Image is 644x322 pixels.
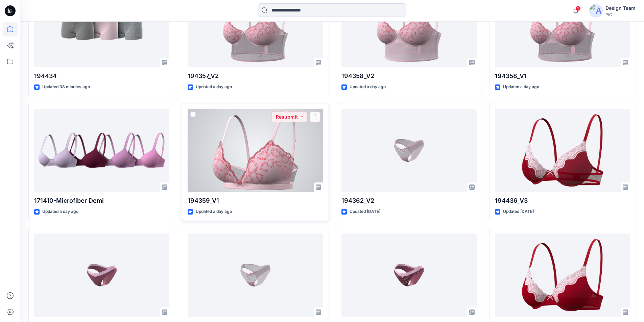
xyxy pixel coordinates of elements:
[350,83,386,91] p: Updated a day ago
[575,6,581,11] span: 1
[495,196,630,205] p: 194436_V3
[42,208,78,215] p: Updated a day ago
[350,208,380,215] p: Updated [DATE]
[196,83,232,91] p: Updated a day ago
[605,12,636,17] div: PIC
[34,71,169,81] p: 194434
[188,109,323,192] a: 194359_V1
[341,71,477,81] p: 194358_V2
[34,233,169,317] a: 194368_V1
[495,233,630,317] a: 194436_V1
[503,83,539,91] p: Updated a day ago
[188,196,323,205] p: 194359_V1
[34,196,169,205] p: 171410-Microfiber Demi
[495,109,630,192] a: 194436_V3
[341,196,477,205] p: 194362_V2
[605,4,636,12] div: Design Team
[196,208,232,215] p: Updated a day ago
[341,233,477,317] a: 194368_V2
[34,109,169,192] a: 171410-Microfiber Demi
[495,71,630,81] p: 194358_V1
[341,109,477,192] a: 194362_V2
[188,71,323,81] p: 194357_V2
[589,4,603,18] img: avatar
[503,208,534,215] p: Updated [DATE]
[188,233,323,317] a: 194362_V1
[42,83,90,91] p: Updated 38 minutes ago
